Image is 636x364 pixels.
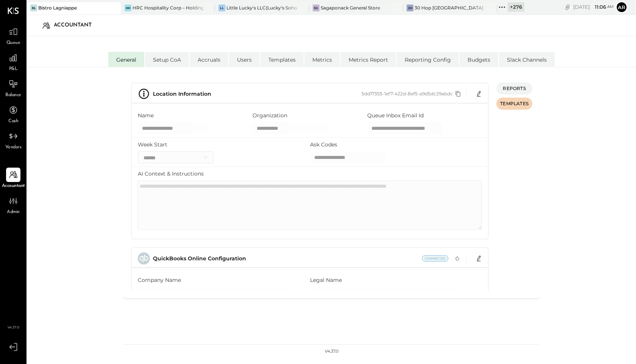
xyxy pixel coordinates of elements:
button: TEMPLATES [496,98,532,110]
button: REPORTS [496,82,532,95]
label: Queue Inbox Email Id [367,112,424,119]
li: Budgets [460,52,498,67]
div: v 4.37.0 [325,348,338,355]
a: Balance [0,77,26,99]
span: QuickBooks Online Configuration [153,255,246,262]
div: Little Lucky's LLC(Lucky's Soho) [226,5,298,11]
button: Ar [616,1,628,13]
div: [DATE] [573,3,614,11]
li: Accruals [190,52,228,67]
div: 30 Hop [GEOGRAPHIC_DATA] [415,5,483,11]
span: Current Status: Connected [422,255,448,261]
span: Balance [5,92,21,99]
div: Sagaponack General Store [321,5,380,11]
a: Queue [0,25,26,47]
div: Accountant [54,19,99,31]
label: Legal Name [310,276,342,284]
span: REPORTS [503,85,525,92]
label: Week Start [138,141,167,148]
li: Metrics Report [341,52,396,67]
a: P&L [0,51,26,73]
span: Admin [7,209,20,216]
div: 5dd17355-1ef7-422d-8ef5-a9d5dc29abdc [362,90,463,98]
div: LL [218,5,225,11]
li: Setup CoA [145,52,189,67]
li: Metrics [304,52,340,67]
a: Vendors [0,129,26,151]
label: Name [138,112,154,119]
li: General [108,52,144,67]
span: Queue [6,40,20,47]
div: 3H [407,5,413,11]
a: Cash [0,103,26,125]
label: AI Context & Instructions [138,170,204,177]
a: Admin [0,194,26,216]
a: Accountant [0,168,26,190]
span: Location Information [153,90,211,97]
div: HH [125,5,131,11]
label: Organization [253,112,287,119]
li: Slack Channels [499,52,555,67]
li: Templates [260,52,304,67]
div: + 276 [508,2,524,12]
span: Cash [8,118,18,125]
div: copy link [564,3,571,11]
div: HRC Hospitality Corp – Holding Company [132,5,204,11]
span: TEMPLATES [500,100,528,107]
li: Reporting Config [397,52,459,67]
label: Company Name [138,276,181,284]
span: P&L [9,66,18,73]
div: SG [313,5,320,11]
span: Vendors [5,144,22,151]
li: Users [229,52,260,67]
label: Ask Codes [310,141,337,148]
span: Accountant [2,183,25,190]
div: Bistro Lagniappe [38,5,77,11]
button: Copy id [453,90,463,98]
div: BL [30,5,37,11]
